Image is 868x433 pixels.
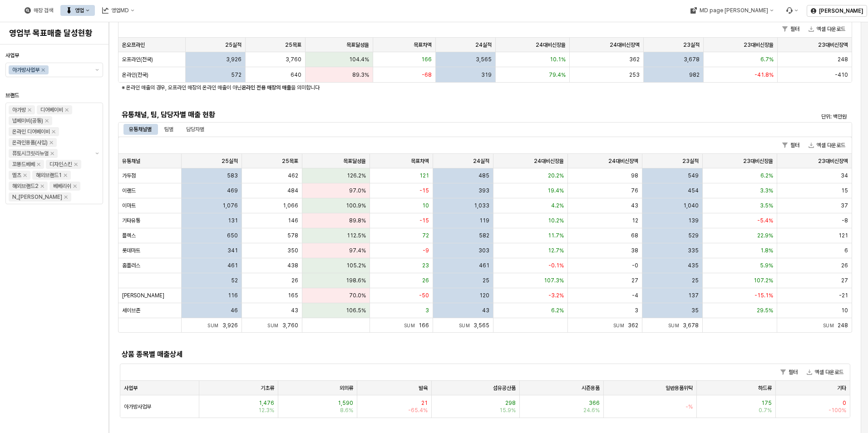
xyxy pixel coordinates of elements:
[64,195,68,199] div: Remove N_이야이야오
[423,247,429,254] span: -9
[122,172,136,179] span: 가두점
[780,5,803,16] div: Menu item 6
[842,217,848,224] span: -8
[23,173,27,177] div: Remove 엘츠
[823,323,838,328] span: Sum
[282,157,298,165] span: 25목표
[841,172,848,179] span: 34
[838,322,848,329] span: 248
[347,172,366,179] span: 126.2%
[548,172,564,179] span: 20.2%
[40,184,44,188] div: Remove 해외브랜드2
[807,5,867,17] button: [PERSON_NAME]
[550,56,566,63] span: 10.1%
[226,56,242,63] span: 3,926
[122,157,140,165] span: 유통채널
[12,182,39,191] div: 해외브랜드2
[207,323,222,328] span: Sum
[291,71,301,79] span: 640
[411,157,429,165] span: 목표차액
[688,172,699,179] span: 549
[631,202,638,209] span: 43
[674,113,847,121] p: 단위: 백만원
[122,232,136,239] span: 플렉스
[688,217,699,224] span: 139
[632,262,638,269] span: -0
[37,162,40,166] div: Remove 꼬똥드베베
[228,292,238,299] span: 116
[12,65,39,74] div: 아가방사업부
[755,292,773,299] span: -15.1%
[285,41,301,49] span: 25목표
[829,407,846,414] span: -100%
[631,277,638,284] span: 27
[222,322,238,329] span: 3,926
[12,160,35,169] div: 꼬똥드베베
[225,41,242,49] span: 25실적
[231,307,238,314] span: 46
[582,384,600,392] span: 시즌용품
[122,71,148,79] span: 온라인(전국)
[757,232,773,239] span: 22.9%
[583,407,600,414] span: 24.6%
[632,217,638,224] span: 12
[34,7,53,14] div: 매장 검색
[551,202,564,209] span: 4.2%
[476,56,492,63] span: 3,565
[346,307,366,314] span: 106.5%
[122,56,153,63] span: 오프라인(전국)
[340,384,353,392] span: 외의류
[343,157,366,165] span: 목표달성율
[122,247,140,254] span: 롯데마트
[92,63,103,77] button: 제안 사항 표시
[186,124,204,135] div: 담당자별
[288,217,298,224] span: 146
[282,322,298,329] span: 3,760
[346,262,366,269] span: 105.2%
[481,71,492,79] span: 319
[478,187,489,194] span: 393
[50,152,54,155] div: Remove 퓨토시크릿리뉴얼
[777,367,801,378] button: 필터
[760,262,773,269] span: 5.9%
[12,192,62,202] div: N_[PERSON_NAME]
[123,124,157,135] div: 유통채널별
[544,277,564,284] span: 107.3%
[505,399,516,407] span: 298
[283,202,298,209] span: 1,066
[682,157,699,165] span: 23실적
[288,172,298,179] span: 462
[683,202,699,209] span: 1,040
[291,307,298,314] span: 43
[803,367,847,378] button: 엑셀 다운로드
[286,56,301,63] span: 3,760
[779,140,803,151] button: 필터
[761,399,772,407] span: 175
[228,217,238,224] span: 131
[759,407,772,414] span: 0.7%
[64,173,67,177] div: Remove 해외브랜드1
[482,307,489,314] span: 43
[65,108,69,112] div: Remove 디어베이비
[227,247,238,254] span: 341
[122,350,665,359] h5: 상품 종목별 매출상세
[688,232,699,239] span: 529
[422,277,429,284] span: 26
[668,323,683,328] span: Sum
[52,130,55,133] div: Remove 온라인 디어베이비
[74,162,78,166] div: Remove 디자인스킨
[548,292,564,299] span: -3.2%
[478,172,489,179] span: 485
[28,108,31,112] div: Remove 아가방
[122,187,136,194] span: 이랜드
[548,262,564,269] span: -0.1%
[5,92,19,98] span: 브랜드
[122,202,136,209] span: 이마트
[699,7,768,14] div: MD page [PERSON_NAME]
[422,232,429,239] span: 72
[475,41,492,49] span: 24실적
[12,138,48,147] div: 온라인용품(사입)
[352,71,369,79] span: 89.3%
[805,140,849,151] button: 엑셀 다운로드
[628,322,638,329] span: 362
